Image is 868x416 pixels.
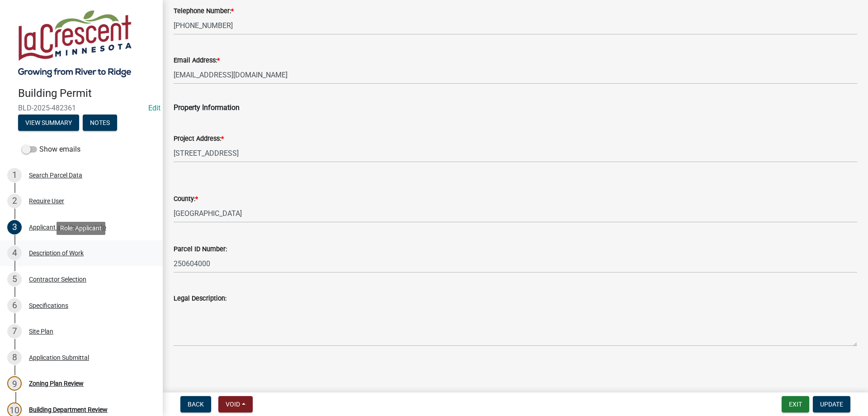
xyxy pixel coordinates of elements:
[83,120,117,127] wm-modal-confirm: Notes
[180,396,211,412] button: Back
[7,246,22,260] div: 4
[782,396,809,412] button: Exit
[29,224,106,230] div: Applicant and Property Info
[174,246,227,253] label: Parcel ID Number:
[18,104,145,112] span: BLD-2025-482361
[7,220,22,234] div: 3
[18,10,132,77] img: City of La Crescent, Minnesota
[174,57,220,64] label: Email Address:
[22,144,80,155] label: Show emails
[18,115,79,131] button: View Summary
[174,103,240,112] span: Property Information
[174,196,198,202] label: County:
[29,172,82,178] div: Search Parcel Data
[188,401,204,408] span: Back
[29,198,64,204] div: Require User
[57,222,105,235] div: Role: Applicant
[29,276,86,282] div: Contractor Selection
[29,302,68,309] div: Specifications
[7,168,22,182] div: 1
[7,194,22,208] div: 2
[29,354,89,361] div: Application Submittal
[226,401,240,408] span: Void
[18,87,156,100] h4: Building Permit
[174,8,234,14] label: Telephone Number:
[148,104,160,112] a: Edit
[820,401,843,408] span: Update
[29,250,84,256] div: Description of Work
[813,396,850,412] button: Update
[7,350,22,365] div: 8
[7,324,22,339] div: 7
[29,406,108,413] div: Building Department Review
[18,120,79,127] wm-modal-confirm: Summary
[29,380,84,387] div: Zoning Plan Review
[148,104,160,112] wm-modal-confirm: Edit Application Number
[29,328,53,335] div: Site Plan
[218,396,253,412] button: Void
[174,296,226,302] label: Legal Description:
[7,272,22,287] div: 5
[7,298,22,313] div: 6
[83,115,117,131] button: Notes
[7,376,22,391] div: 9
[174,136,224,142] label: Project Address:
